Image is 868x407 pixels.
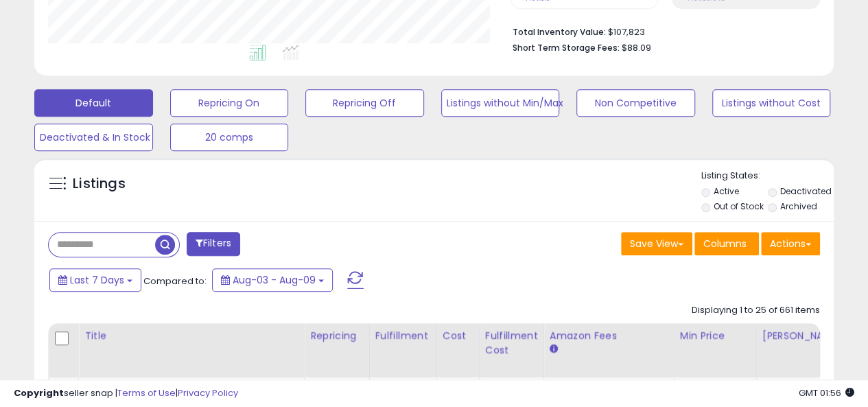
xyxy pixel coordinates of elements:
[621,232,692,255] button: Save View
[170,124,289,151] button: 20 comps
[443,329,473,343] div: Cost
[692,304,820,317] div: Displaying 1 to 25 of 661 items
[14,387,238,400] div: seller snap | |
[441,89,560,117] button: Listings without Min/Max
[703,237,747,251] span: Columns
[762,329,844,343] div: [PERSON_NAME]
[212,268,333,292] button: Aug-03 - Aug-09
[143,275,207,288] span: Compared to:
[513,26,606,38] b: Total Inventory Value:
[70,273,124,287] span: Last 7 Days
[34,124,153,151] button: Deactivated & In Stock
[761,232,820,255] button: Actions
[49,268,141,292] button: Last 7 Days
[485,329,538,358] div: Fulfillment Cost
[84,329,298,343] div: Title
[799,386,854,399] span: 2025-08-17 01:56 GMT
[233,273,316,287] span: Aug-03 - Aug-09
[576,89,695,117] button: Non Competitive
[310,329,364,343] div: Repricing
[187,232,240,256] button: Filters
[780,185,832,197] label: Deactivated
[375,329,431,343] div: Fulfillment
[622,41,651,54] span: $88.09
[513,23,810,39] li: $107,823
[550,329,668,343] div: Amazon Fees
[680,329,751,343] div: Min Price
[73,174,126,194] h5: Listings
[713,185,738,197] label: Active
[780,200,817,212] label: Archived
[713,200,763,212] label: Out of Stock
[117,386,176,399] a: Terms of Use
[550,343,558,356] small: Amazon Fees.
[305,89,424,117] button: Repricing Off
[170,89,289,117] button: Repricing On
[34,89,153,117] button: Default
[701,170,834,183] p: Listing States:
[178,386,238,399] a: Privacy Policy
[513,42,620,54] b: Short Term Storage Fees:
[694,232,759,255] button: Columns
[712,89,831,117] button: Listings without Cost
[14,386,64,399] strong: Copyright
